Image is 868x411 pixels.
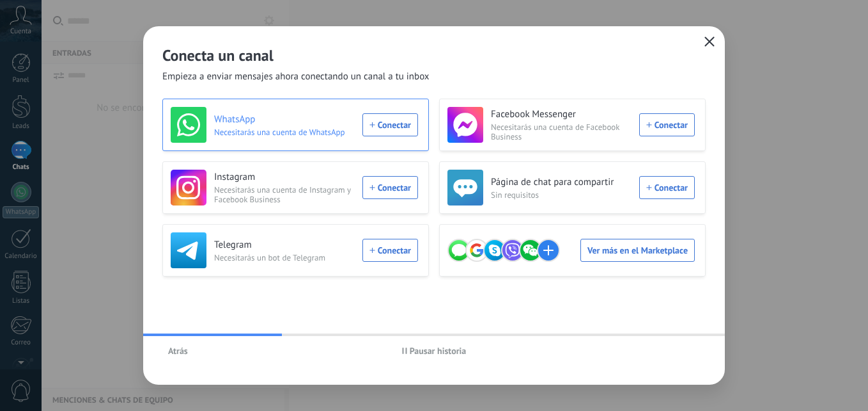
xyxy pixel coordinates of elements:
span: Sin requisitos [491,190,632,200]
h3: Página de chat para compartir [491,176,632,189]
h3: Telegram [214,239,355,252]
span: Empieza a enviar mensajes ahora conectando un canal a tu inbox [162,70,430,83]
span: Necesitarás una cuenta de WhatsApp [214,127,355,137]
span: Necesitarás una cuenta de Facebook Business [491,122,632,141]
h3: Instagram [214,171,355,184]
h2: Conecta un canal [162,45,706,65]
span: Necesitarás un bot de Telegram [214,253,355,262]
span: Atrás [168,346,188,355]
span: Necesitarás una cuenta de Instagram y Facebook Business [214,185,355,204]
button: Atrás [162,341,194,360]
button: Pausar historia [396,341,472,360]
h3: Facebook Messenger [491,108,632,121]
h3: WhatsApp [214,113,355,126]
span: Pausar historia [410,346,467,355]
